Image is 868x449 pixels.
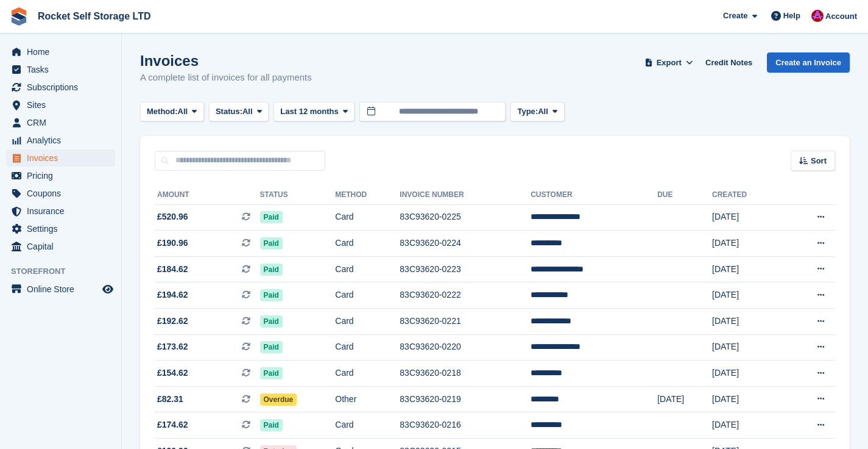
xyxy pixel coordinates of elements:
a: menu [6,61,115,78]
span: All [538,106,548,118]
span: Account [825,10,857,23]
td: 83C93620-0216 [400,412,531,439]
span: Paid [260,341,283,353]
span: CRM [27,114,100,131]
a: menu [6,43,115,60]
span: Paid [260,237,283,250]
span: Insurance [27,203,100,220]
span: Pricing [27,167,100,184]
td: [DATE] [712,334,783,361]
button: Export [642,52,696,73]
td: 83C93620-0224 [400,231,531,257]
td: [DATE] [712,282,783,309]
span: Storefront [11,265,121,278]
th: Method [335,185,400,205]
span: £190.96 [157,237,188,250]
td: 83C93620-0225 [400,204,531,231]
a: menu [6,149,115,167]
button: Type: All [510,102,564,122]
span: All [242,106,253,118]
span: Paid [260,211,283,223]
td: Other [335,386,400,412]
td: 83C93620-0218 [400,361,531,387]
span: £192.62 [157,315,188,328]
th: Due [657,185,712,205]
a: menu [6,281,115,298]
span: £194.62 [157,289,188,301]
span: £174.62 [157,418,188,431]
span: Sort [811,155,827,167]
td: Card [335,334,400,361]
a: Preview store [101,282,115,296]
td: 83C93620-0220 [400,334,531,361]
td: [DATE] [712,231,783,257]
a: menu [6,96,115,113]
span: Paid [260,367,283,379]
span: Status: [216,106,242,118]
th: Amount [155,185,260,205]
td: 83C93620-0221 [400,309,531,335]
p: A complete list of invoices for all payments [140,71,312,85]
a: Rocket Self Storage LTD [33,6,156,26]
a: menu [6,132,115,149]
h1: Invoices [140,52,312,69]
img: stora-icon-8386f47178a22dfd0bd8f6a31ec36ba5ce8667c1dd55bd0f319d3a0aa187defe.svg [10,7,28,26]
button: Last 12 months [273,102,355,122]
span: Sites [27,96,100,113]
td: [DATE] [712,412,783,439]
button: Method: All [140,102,204,122]
td: Card [335,412,400,439]
span: £520.96 [157,210,188,223]
a: Create an Invoice [767,52,850,73]
span: Subscriptions [27,79,100,96]
span: Online Store [27,281,100,298]
td: [DATE] [712,361,783,387]
th: Customer [531,185,657,205]
td: [DATE] [712,204,783,231]
span: £82.31 [157,393,183,406]
td: 83C93620-0222 [400,282,531,309]
span: Tasks [27,61,100,78]
a: menu [6,167,115,184]
td: Card [335,204,400,231]
td: Card [335,309,400,335]
a: menu [6,238,115,255]
span: Paid [260,419,283,431]
img: Lee Tresadern [811,10,824,22]
td: 83C93620-0223 [400,256,531,282]
span: Capital [27,238,100,255]
span: £184.62 [157,263,188,276]
span: Export [657,57,682,69]
span: Type: [517,106,538,118]
span: Settings [27,220,100,237]
td: [DATE] [657,386,712,412]
span: Analytics [27,132,100,149]
span: Create [723,10,747,22]
span: Method: [147,106,178,118]
th: Invoice Number [400,185,531,205]
td: 83C93620-0219 [400,386,531,412]
span: Paid [260,264,283,276]
span: Invoices [27,149,100,167]
td: [DATE] [712,256,783,282]
td: Card [335,231,400,257]
th: Status [260,185,336,205]
span: Last 12 months [280,106,338,118]
span: All [178,106,188,118]
a: Credit Notes [700,52,757,73]
td: [DATE] [712,386,783,412]
span: Paid [260,315,283,328]
a: menu [6,203,115,220]
td: Card [335,361,400,387]
a: menu [6,185,115,202]
td: Card [335,256,400,282]
a: menu [6,79,115,96]
span: £154.62 [157,367,188,379]
span: £173.62 [157,340,188,353]
span: Home [27,43,100,60]
a: menu [6,220,115,237]
td: [DATE] [712,309,783,335]
span: Paid [260,289,283,301]
a: menu [6,114,115,131]
span: Coupons [27,185,100,202]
